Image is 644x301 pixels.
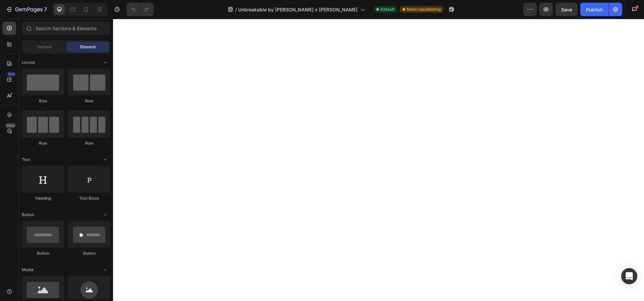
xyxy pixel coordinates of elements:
[126,3,154,16] div: Undo/Redo
[22,98,64,104] div: Row
[22,195,64,201] div: Heading
[22,250,64,256] div: Button
[235,6,237,13] span: /
[68,250,110,256] div: Button
[580,3,608,16] button: Publish
[586,6,603,13] div: Publish
[22,21,110,35] input: Search Sections & Elements
[22,59,35,65] span: Layout
[100,154,110,165] span: Toggle open
[37,44,52,50] span: Section
[100,264,110,275] span: Toggle open
[238,6,358,13] span: Unbreakable by [PERSON_NAME] x [PERSON_NAME]
[22,267,34,273] span: Media
[22,212,34,218] span: Button
[6,71,16,77] div: 450
[68,195,110,201] div: Text Block
[68,98,110,104] div: Row
[555,3,578,16] button: Save
[113,19,644,301] iframe: Design area
[5,123,16,128] div: Beta
[22,140,64,146] div: Row
[68,140,110,146] div: Row
[561,7,572,12] span: Save
[3,3,50,16] button: 7
[407,6,441,12] span: Need republishing
[100,57,110,68] span: Toggle open
[100,209,110,220] span: Toggle open
[80,44,96,50] span: Element
[22,157,30,163] span: Text
[44,5,47,13] p: 7
[380,6,394,12] span: Default
[621,268,637,284] div: Open Intercom Messenger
